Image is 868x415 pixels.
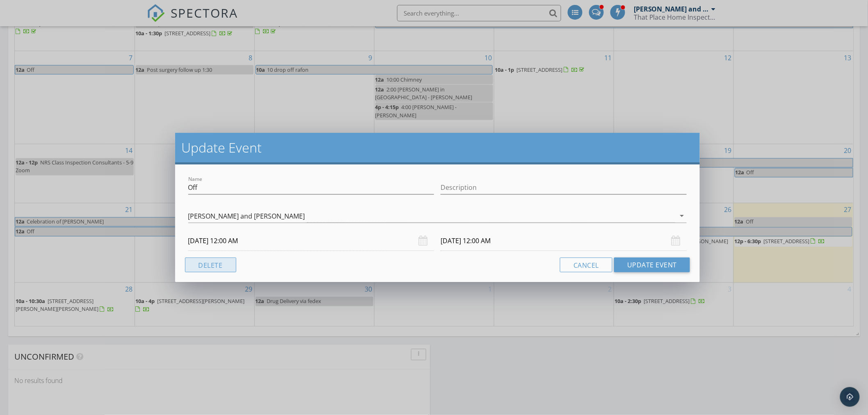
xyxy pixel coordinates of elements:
[441,231,687,251] input: Select date
[677,211,687,221] i: arrow_drop_down
[560,258,612,272] button: Cancel
[185,258,236,272] button: Delete
[182,139,694,156] h2: Update Event
[188,212,305,220] div: [PERSON_NAME] and [PERSON_NAME]
[614,258,690,272] button: Update Event
[840,387,860,407] div: Open Intercom Messenger
[188,231,434,251] input: Select date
